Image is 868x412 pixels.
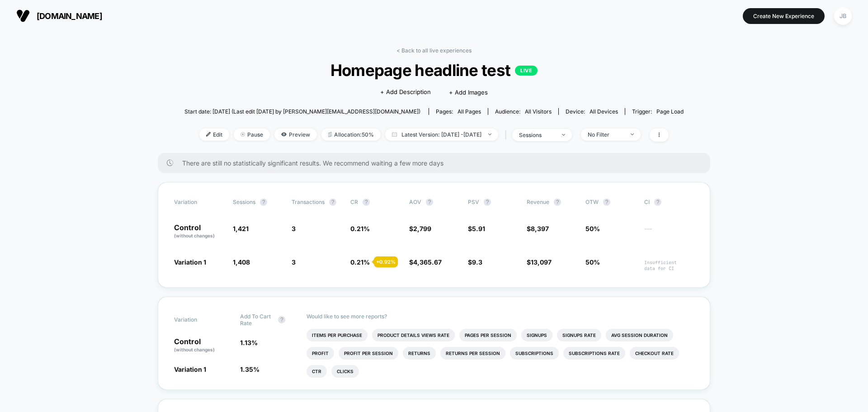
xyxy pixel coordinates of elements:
li: Signups Rate [557,329,601,341]
img: end [488,133,491,135]
span: Transactions [292,199,325,205]
button: ? [363,199,370,206]
span: Edit [199,128,229,141]
button: ? [260,199,267,206]
span: $ [409,225,431,232]
li: Profit Per Session [339,347,398,360]
span: AOV [409,199,421,205]
img: end [241,132,245,137]
button: Create New Experience [743,8,825,24]
span: Pause [234,128,270,141]
img: end [562,134,565,136]
img: calendar [392,132,397,137]
span: CR [350,199,358,205]
button: ? [603,199,610,206]
div: Audience: [495,108,552,115]
span: OTW [585,199,635,206]
span: 1,408 [233,258,250,266]
button: ? [329,199,336,206]
span: 3 [292,225,296,232]
span: all pages [458,108,481,115]
span: Variation 1 [174,365,206,373]
li: Subscriptions [510,347,559,360]
img: Visually logo [16,9,30,23]
li: Ctr [307,365,327,378]
span: 3 [292,258,296,266]
li: Returns Per Session [440,347,505,360]
span: 0.21 % [350,258,370,266]
button: ? [554,199,561,206]
span: | [503,128,512,142]
span: $ [409,258,442,266]
span: 13,097 [531,258,552,266]
span: (without changes) [174,233,215,238]
span: All Visitors [525,108,552,115]
li: Signups [521,329,552,341]
span: PSV [468,199,479,205]
span: $ [527,225,549,232]
span: 5.91 [472,225,485,232]
span: Start date: [DATE] (Last edit [DATE] by [PERSON_NAME][EMAIL_ADDRESS][DOMAIN_NAME]) [184,108,420,115]
span: [DOMAIN_NAME] [37,11,102,21]
div: Pages: [436,108,481,115]
button: ? [484,199,491,206]
img: edit [206,132,211,137]
span: 9.3 [472,258,482,266]
li: Profit [307,347,334,360]
li: Subscriptions Rate [563,347,625,360]
span: Sessions [233,199,255,205]
div: sessions [519,132,555,138]
p: Would like to see more reports? [307,313,694,320]
span: Allocation: 50% [321,128,381,141]
span: 1,421 [233,225,249,232]
span: Variation [174,313,224,327]
span: $ [468,225,485,232]
p: LIVE [515,66,538,76]
span: 1.13 % [240,339,258,346]
span: There are still no statistically significant results. We recommend waiting a few more days [182,159,692,167]
div: JB [834,7,852,25]
span: 50% [585,258,600,266]
li: Product Details Views Rate [372,329,455,341]
span: --- [644,226,694,239]
span: Variation [174,199,224,206]
span: + Add Images [449,89,488,96]
span: Page Load [656,108,684,115]
li: Checkout Rate [630,347,679,360]
button: ? [278,316,285,323]
span: Add To Cart Rate [240,313,274,327]
span: $ [527,258,552,266]
p: Control [174,338,231,353]
span: 0.21 % [350,225,370,232]
div: Trigger: [632,108,684,115]
li: Returns [403,347,436,360]
div: + 0.92 % [374,256,398,267]
button: JB [831,7,854,25]
span: 50% [585,225,600,232]
li: Pages Per Session [459,329,517,341]
span: 4,365.67 [413,258,442,266]
span: Device: [558,108,625,115]
li: Avg Session Duration [606,329,673,341]
span: Revenue [527,199,549,205]
button: [DOMAIN_NAME] [14,9,105,23]
a: < Back to all live experiences [396,47,472,54]
span: 8,397 [531,225,549,232]
span: Variation 1 [174,258,206,266]
span: (without changes) [174,347,215,352]
span: all devices [590,108,618,115]
button: ? [654,199,661,206]
span: $ [468,258,482,266]
span: Preview [274,128,317,141]
div: No Filter [588,131,624,138]
li: Items Per Purchase [307,329,368,341]
span: 1.35 % [240,365,259,373]
p: Control [174,224,224,239]
span: CI [644,199,694,206]
span: Homepage headline test [209,61,658,80]
span: 2,799 [413,225,431,232]
img: end [631,133,634,135]
li: Clicks [331,365,359,378]
span: Latest Version: [DATE] - [DATE] [385,128,498,141]
span: + Add Description [380,88,431,97]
